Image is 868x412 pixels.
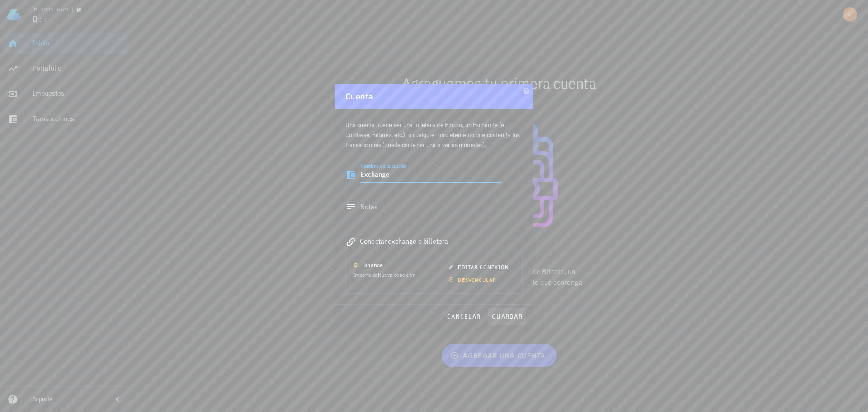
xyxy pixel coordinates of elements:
div: Conectar exchange o billetera [345,235,523,247]
button: guardar [488,308,526,325]
button: editar conexión [445,260,515,273]
img: 270.png [353,262,359,268]
span: Importado [353,271,415,278]
span: Nueva conexión [378,271,416,278]
span: cancelar [447,313,481,321]
span: guardar [491,313,523,321]
div: Binance [362,260,383,270]
button: desvincular [445,273,502,286]
button: cancelar [443,308,484,325]
span: desvincular [450,276,496,283]
div: Una cuenta puede ser una billetera de Bitcoin, un Exchange (ej. Coinbase, Bitfinex, etc.), o cual... [345,109,523,155]
div: Cuenta [335,84,533,109]
label: Nombre de la cuenta [360,162,406,169]
span: editar conexión [450,264,509,270]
